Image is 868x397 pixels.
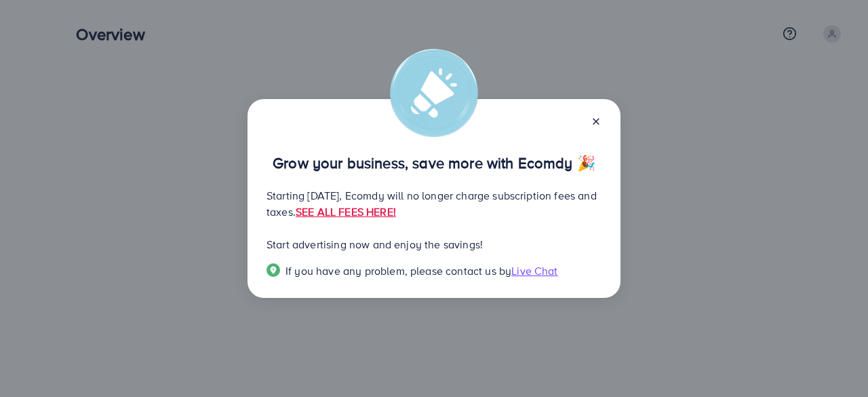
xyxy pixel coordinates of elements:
p: Start advertising now and enjoy the savings! [267,236,601,252]
p: Grow your business, save more with Ecomdy 🎉 [267,155,601,171]
p: Starting [DATE], Ecomdy will no longer charge subscription fees and taxes. [267,187,601,220]
span: Live Chat [511,263,557,278]
img: Popup guide [267,263,280,277]
img: alert [390,49,478,137]
span: If you have any problem, please contact us by [285,263,511,278]
a: SEE ALL FEES HERE! [296,204,396,219]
